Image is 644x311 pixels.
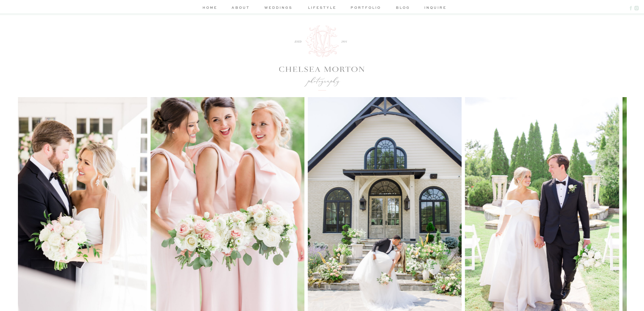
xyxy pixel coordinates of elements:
[231,5,251,12] a: about
[262,5,294,12] a: weddings
[306,5,338,12] a: lifestyle
[393,5,413,12] a: blog
[350,5,382,12] a: portfolio
[424,5,444,12] a: inquire
[201,5,219,12] a: home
